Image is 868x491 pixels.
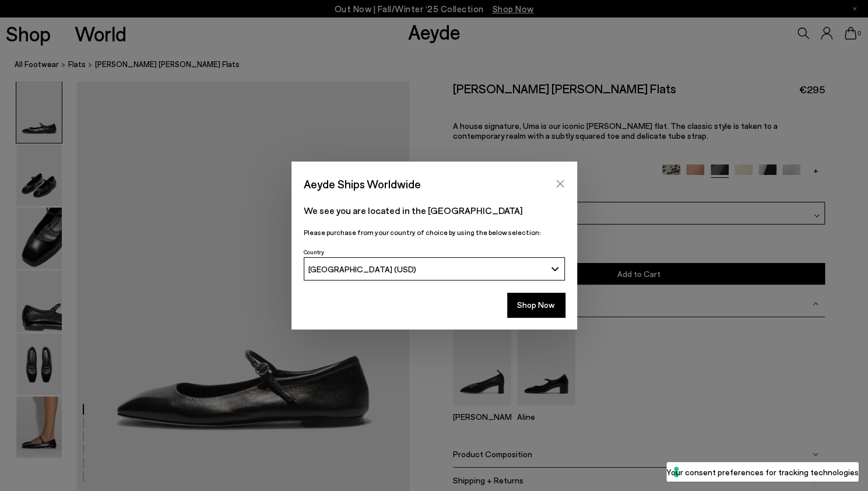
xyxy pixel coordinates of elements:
[666,466,859,478] label: Your consent preferences for tracking technologies
[308,264,416,274] span: [GEOGRAPHIC_DATA] (USD)
[304,174,421,194] span: Aeyde Ships Worldwide
[304,248,324,255] span: Country
[304,227,565,238] p: Please purchase from your country of choice by using the below selection:
[304,204,565,218] p: We see you are located in the [GEOGRAPHIC_DATA]
[551,175,569,192] button: Close
[507,293,565,317] button: Shop Now
[666,462,859,482] button: Your consent preferences for tracking technologies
